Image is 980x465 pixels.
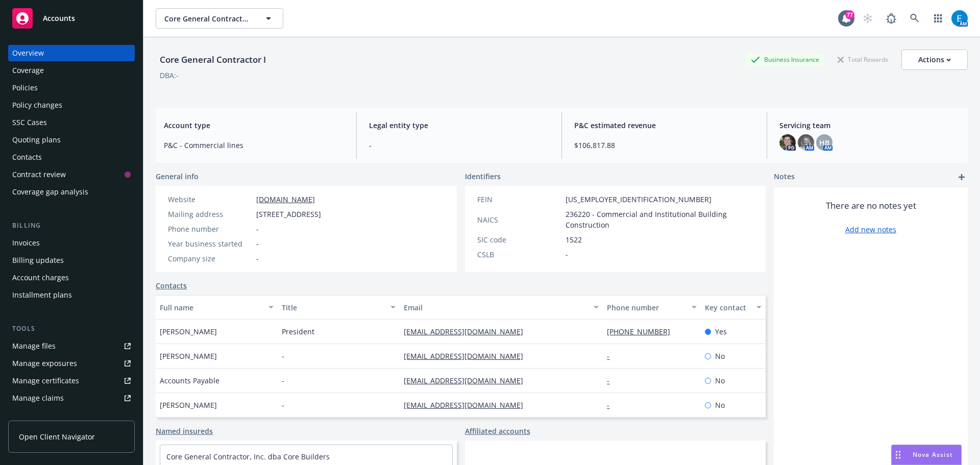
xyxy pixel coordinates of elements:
[574,140,754,151] span: $106,817.88
[12,235,40,251] div: Invoices
[278,295,400,320] button: Title
[282,375,284,386] span: -
[12,184,88,200] div: Coverage gap analysis
[8,97,135,113] a: Policy changes
[404,376,531,385] a: [EMAIL_ADDRESS][DOMAIN_NAME]
[369,140,549,151] span: -
[160,70,179,81] div: DBA: -
[607,376,618,385] a: -
[566,249,568,260] span: -
[256,224,259,234] span: -
[955,171,968,183] a: add
[607,302,685,313] div: Phone number
[607,351,618,361] a: -
[256,253,259,264] span: -
[282,400,284,410] span: -
[160,375,219,386] span: Accounts Payable
[256,209,321,219] span: [STREET_ADDRESS]
[19,431,95,442] span: Open Client Navigator
[8,184,135,200] a: Coverage gap analysis
[12,390,64,406] div: Manage claims
[156,8,283,29] button: Core General Contractor I
[256,194,315,204] a: [DOMAIN_NAME]
[8,355,135,372] a: Manage exposures
[8,373,135,389] a: Manage certificates
[715,400,725,410] span: No
[746,53,824,66] div: Business Insurance
[8,149,135,165] a: Contacts
[164,120,344,131] span: Account type
[12,270,69,286] div: Account charges
[404,327,531,336] a: [EMAIL_ADDRESS][DOMAIN_NAME]
[798,134,814,151] img: photo
[901,50,968,70] button: Actions
[8,235,135,251] a: Invoices
[12,252,64,268] div: Billing updates
[282,326,314,337] span: President
[477,249,561,260] div: CSLB
[8,338,135,354] a: Manage files
[881,8,901,29] a: Report a Bug
[477,194,561,205] div: FEIN
[256,238,259,249] span: -
[845,224,896,235] a: Add new notes
[12,62,44,79] div: Coverage
[8,132,135,148] a: Quoting plans
[168,238,252,249] div: Year business started
[160,326,217,337] span: [PERSON_NAME]
[904,8,925,29] a: Search
[928,8,948,29] a: Switch app
[12,338,56,354] div: Manage files
[8,287,135,303] a: Installment plans
[8,390,135,406] a: Manage claims
[160,302,262,313] div: Full name
[715,351,725,361] span: No
[404,302,587,313] div: Email
[826,200,916,212] span: There are no notes yet
[12,355,77,372] div: Manage exposures
[819,137,829,148] span: HB
[566,209,754,230] span: 236220 - Commercial and Institutional Building Construction
[845,10,854,19] div: 77
[705,302,750,313] div: Key contact
[12,166,66,183] div: Contract review
[12,97,62,113] div: Policy changes
[465,426,530,436] a: Affiliated accounts
[12,149,42,165] div: Contacts
[779,134,796,151] img: photo
[156,426,213,436] a: Named insureds
[12,45,44,61] div: Overview
[12,407,60,424] div: Manage BORs
[164,13,253,24] span: Core General Contractor I
[168,209,252,219] div: Mailing address
[603,295,700,320] button: Phone number
[8,4,135,33] a: Accounts
[156,295,278,320] button: Full name
[8,270,135,286] a: Account charges
[168,194,252,205] div: Website
[369,120,549,131] span: Legal entity type
[566,234,582,245] span: 1522
[160,351,217,361] span: [PERSON_NAME]
[12,287,72,303] div: Installment plans
[607,327,678,336] a: [PHONE_NUMBER]
[404,400,531,410] a: [EMAIL_ADDRESS][DOMAIN_NAME]
[857,8,878,29] a: Start snowing
[8,221,135,231] div: Billing
[43,14,75,22] span: Accounts
[566,194,712,205] span: [US_EMPLOYER_IDENTIFICATION_NUMBER]
[477,234,561,245] div: SIC code
[400,295,603,320] button: Email
[832,53,893,66] div: Total Rewards
[156,171,199,182] span: General info
[12,114,47,131] div: SSC Cases
[166,452,330,461] a: Core General Contractor, Inc. dba Core Builders
[574,120,754,131] span: P&C estimated revenue
[8,80,135,96] a: Policies
[282,302,384,313] div: Title
[404,351,531,361] a: [EMAIL_ADDRESS][DOMAIN_NAME]
[8,45,135,61] a: Overview
[12,132,61,148] div: Quoting plans
[8,324,135,334] div: Tools
[168,253,252,264] div: Company size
